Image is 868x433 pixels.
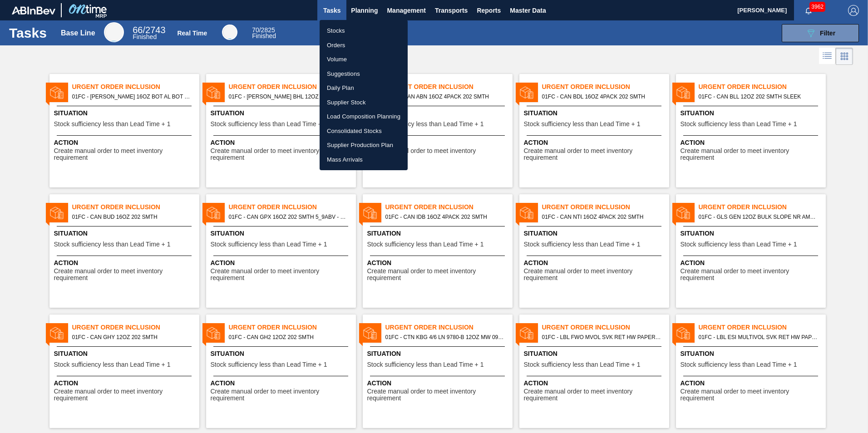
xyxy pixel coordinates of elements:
a: Suggestions [320,67,408,81]
a: Consolidated Stocks [320,124,408,138]
a: Load Composition Planning [320,109,408,124]
a: Volume [320,52,408,67]
a: Supplier Production Plan [320,138,408,153]
a: Orders [320,38,408,53]
a: Stocks [320,24,408,38]
a: Daily Plan [320,81,408,95]
a: Mass Arrivals [320,153,408,167]
a: Supplier Stock [320,95,408,110]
